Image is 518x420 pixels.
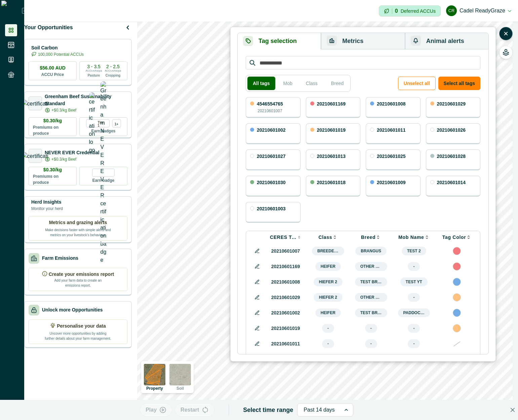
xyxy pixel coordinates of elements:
[51,156,76,162] p: +$0.3/kg Beef
[326,77,349,90] button: Breed
[238,33,321,49] button: Tag selection
[398,235,424,240] p: Mob Name
[92,177,114,183] p: Earn badge
[247,77,275,90] button: All tags
[318,235,332,240] p: Class
[270,263,301,270] p: 20210601169
[377,154,406,159] p: 20210601025
[43,166,62,173] p: $0.30/kg
[106,73,120,78] p: Cropping
[169,364,191,385] img: soil preview
[45,93,127,107] p: Greenham Beef Sustainability Standard
[176,386,184,390] p: Soil
[507,405,518,415] button: Close
[408,324,420,333] span: -
[243,406,293,415] p: Select time range
[365,324,377,333] span: -
[257,128,286,132] p: 20210601002
[317,180,346,185] p: 20210601018
[270,340,301,347] p: 20210601011
[53,278,103,288] p: Add your farm data to create an emissions report.
[44,330,112,341] p: Uncover more opportunities by adding further details about your farm management.
[402,247,426,255] span: Test 2
[270,235,297,240] p: CERES Tag VID
[317,128,346,132] p: 20210601019
[146,406,157,414] p: Play
[437,180,466,185] p: 20210601014
[24,24,73,32] p: Your Opportunities
[86,69,102,73] p: ACCUs/ha/pa
[49,271,114,278] p: Create your emissions report
[322,339,334,348] span: -
[437,154,466,159] p: 20210601028
[257,108,282,114] p: 20210601007
[361,235,375,240] p: Breed
[44,226,112,238] p: Make decisions faster with simple alerts and metrics on your livestock’s behaviour.
[322,324,334,333] span: -
[395,8,398,14] p: 0
[181,406,199,414] p: Restart
[146,386,163,390] p: Property
[355,293,387,302] span: Other breed
[115,121,118,126] p: 1+
[301,77,323,90] button: Class
[89,92,95,154] img: certification logo
[312,247,344,255] span: breeders
[41,72,64,78] p: ACCU Price
[408,262,420,271] span: -
[270,325,301,332] p: 20210601019
[355,278,387,286] span: Test Breed
[91,127,115,134] p: Earn badges
[442,235,466,240] p: Tag Color
[314,278,343,286] span: Hiefer 2
[317,154,346,159] p: 20210601013
[22,100,49,107] img: certification logo
[270,294,301,301] p: 20210601029
[437,128,466,132] p: 20210601026
[408,293,420,302] span: -
[112,119,121,127] div: more credentials avaialble
[33,124,72,136] p: Premiums on produce
[40,65,66,72] p: $56.00 AUD
[377,180,406,185] p: 20210601009
[398,77,436,90] button: Unselect all
[317,101,346,106] p: 20210601169
[49,219,107,226] p: Metrics and grazing alerts
[43,117,62,124] p: $0.30/kg
[140,403,172,417] button: Play
[355,262,387,271] span: Other breed
[42,255,78,262] p: Farm Emissions
[377,101,406,106] p: 20210601008
[398,308,430,317] span: paddockB
[314,293,343,302] span: Hiefer 2
[45,149,99,156] p: NEVER EVER Credential
[278,77,298,90] button: Mob
[98,120,107,127] p: Tier 1
[321,33,405,49] button: Metrics
[106,64,120,69] p: 2 - 2.5
[257,154,286,159] p: 20210601027
[38,51,84,57] p: 100,000 Potential ACCUs
[315,262,341,271] span: Heifer
[33,173,72,185] p: Premiums on produce
[144,364,165,385] img: property preview
[51,107,76,113] p: +$0.3/kg Beef
[408,339,420,348] span: -
[175,403,214,417] button: Restart
[31,206,63,212] p: Monitor your herd
[437,101,466,106] p: 20210601029
[88,73,100,78] p: Pasture
[405,33,488,49] button: Animal alerts
[270,309,301,317] p: 20210601002
[31,44,84,51] p: Soil Carbon
[270,279,301,286] p: 20210601008
[87,64,101,69] p: 3 - 3.5
[401,8,436,13] p: Deferred ACCUs
[355,308,387,317] span: Test Breed
[57,323,106,330] p: Personalise your data
[137,22,513,420] canvas: Map
[315,308,341,317] span: Heifer
[270,248,301,255] p: 20210601007
[1,1,22,21] img: Logo
[446,3,511,19] button: Cadel ReadyGrazeCadel ReadyGraze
